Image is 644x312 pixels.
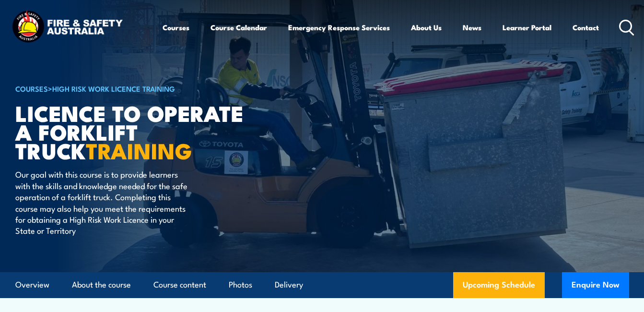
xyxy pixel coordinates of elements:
[52,83,175,94] a: High Risk Work Licence Training
[15,83,48,94] a: COURSES
[411,16,442,39] a: About Us
[229,272,252,298] a: Photos
[573,16,599,39] a: Contact
[153,272,206,298] a: Course content
[211,16,267,39] a: Course Calendar
[15,272,49,298] a: Overview
[15,168,190,236] p: Our goal with this course is to provide learners with the skills and knowledge needed for the saf...
[163,16,189,39] a: Courses
[503,16,551,39] a: Learner Portal
[453,272,545,298] a: Upcoming Schedule
[86,133,192,167] strong: TRAINING
[288,16,390,39] a: Emergency Response Services
[72,272,131,298] a: About the course
[562,272,629,298] button: Enquire Now
[15,103,252,159] h1: Licence to operate a forklift truck
[275,272,303,298] a: Delivery
[463,16,481,39] a: News
[15,83,252,94] h6: >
